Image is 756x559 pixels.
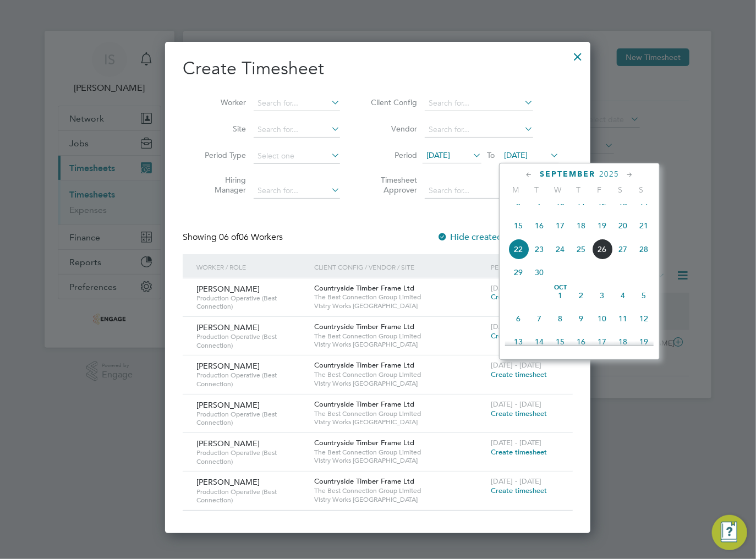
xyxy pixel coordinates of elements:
[529,262,550,283] span: 30
[368,124,417,134] label: Vendor
[368,175,417,195] label: Timesheet Approver
[591,215,612,236] span: 19
[194,254,311,279] div: Worker / Role
[491,331,547,341] span: Create timesheet
[631,185,651,195] span: S
[314,340,485,349] span: Vistry Works [GEOGRAPHIC_DATA]
[491,409,547,418] span: Create timesheet
[314,438,414,447] span: Countryside Timber Frame Ltd
[183,232,285,243] div: Showing
[491,399,541,409] span: [DATE] - [DATE]
[526,185,547,195] span: T
[633,308,654,329] span: 12
[491,476,541,486] span: [DATE] - [DATE]
[550,285,571,306] span: 1
[196,124,246,134] label: Site
[314,495,485,504] span: Vistry Works [GEOGRAPHIC_DATA]
[196,361,260,371] span: [PERSON_NAME]
[508,308,529,329] span: 6
[196,97,246,107] label: Worker
[196,322,260,332] span: [PERSON_NAME]
[712,515,747,550] button: Engage Resource Center
[633,215,654,236] span: 21
[196,400,260,410] span: [PERSON_NAME]
[508,331,529,352] span: 13
[219,232,283,243] span: 06 Workers
[491,283,541,293] span: [DATE] - [DATE]
[311,254,488,279] div: Client Config / Vendor / Site
[314,486,485,495] span: The Best Connection Group Limited
[571,308,591,329] span: 9
[550,239,571,260] span: 24
[491,370,547,379] span: Create timesheet
[508,262,529,283] span: 29
[571,239,591,260] span: 25
[550,331,571,352] span: 15
[183,57,573,80] h2: Create Timesheet
[505,185,526,195] span: M
[529,215,550,236] span: 16
[508,215,529,236] span: 15
[491,292,547,302] span: Create timesheet
[425,96,533,111] input: Search for...
[547,185,568,195] span: W
[196,448,306,465] span: Production Operative (Best Connection)
[314,322,414,331] span: Countryside Timber Frame Ltd
[612,285,633,306] span: 4
[254,183,340,199] input: Search for...
[591,331,612,352] span: 17
[491,438,541,447] span: [DATE] - [DATE]
[314,302,485,310] span: Vistry Works [GEOGRAPHIC_DATA]
[368,150,417,160] label: Period
[314,370,485,379] span: The Best Connection Group Limited
[196,294,306,311] span: Production Operative (Best Connection)
[591,308,612,329] span: 10
[540,169,595,179] span: September
[612,215,633,236] span: 20
[550,308,571,329] span: 8
[508,239,529,260] span: 22
[589,185,610,195] span: F
[571,331,591,352] span: 16
[254,96,340,111] input: Search for...
[314,293,485,302] span: The Best Connection Group Limited
[610,185,631,195] span: S
[314,456,485,465] span: Vistry Works [GEOGRAPHIC_DATA]
[484,148,498,162] span: To
[196,410,306,427] span: Production Operative (Best Connection)
[314,379,485,388] span: Vistry Works [GEOGRAPHIC_DATA]
[196,332,306,349] span: Production Operative (Best Connection)
[491,486,547,495] span: Create timesheet
[612,239,633,260] span: 27
[196,175,246,195] label: Hiring Manager
[425,183,533,199] input: Search for...
[314,409,485,418] span: The Best Connection Group Limited
[633,239,654,260] span: 28
[491,447,547,457] span: Create timesheet
[568,185,589,195] span: T
[314,399,414,409] span: Countryside Timber Frame Ltd
[529,239,550,260] span: 23
[612,331,633,352] span: 18
[196,371,306,388] span: Production Operative (Best Connection)
[219,232,239,243] span: 06 of
[196,439,260,448] span: [PERSON_NAME]
[314,476,414,486] span: Countryside Timber Frame Ltd
[488,254,562,279] div: Period
[196,477,260,487] span: [PERSON_NAME]
[550,285,571,291] span: Oct
[196,284,260,294] span: [PERSON_NAME]
[633,285,654,306] span: 5
[633,331,654,352] span: 19
[529,331,550,352] span: 14
[491,322,541,331] span: [DATE] - [DATE]
[571,285,591,306] span: 2
[591,239,612,260] span: 26
[599,169,619,179] span: 2025
[314,448,485,457] span: The Best Connection Group Limited
[254,122,340,138] input: Search for...
[529,308,550,329] span: 7
[504,150,528,160] span: [DATE]
[437,232,549,243] label: Hide created timesheets
[591,285,612,306] span: 3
